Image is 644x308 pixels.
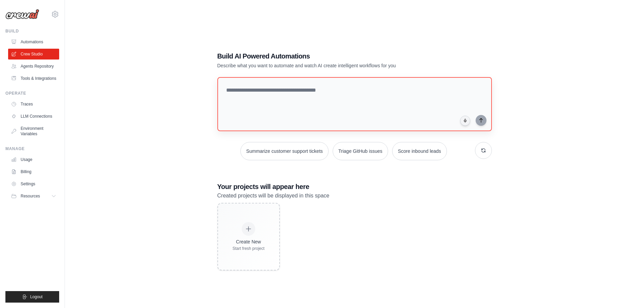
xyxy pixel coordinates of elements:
[233,246,265,251] div: Start fresh project
[8,154,59,165] a: Usage
[392,142,447,160] button: Score inbound leads
[217,62,445,69] p: Describe what you want to automate and watch AI create intelligent workflows for you
[5,146,59,151] div: Manage
[30,294,43,300] span: Logout
[8,37,59,47] a: Automations
[21,193,40,199] span: Resources
[8,166,59,177] a: Billing
[217,51,445,61] h1: Build AI Powered Automations
[460,116,470,126] button: Click to speak your automation idea
[475,142,492,159] button: Get new suggestions
[5,291,59,303] button: Logout
[8,49,59,60] a: Crew Studio
[8,179,59,189] a: Settings
[333,142,388,160] button: Triage GitHub issues
[8,123,59,139] a: Environment Variables
[8,73,59,84] a: Tools & Integrations
[217,182,492,191] h3: Your projects will appear here
[5,91,59,96] div: Operate
[5,28,59,34] div: Build
[233,238,265,245] div: Create New
[8,99,59,110] a: Traces
[217,191,492,200] p: Created projects will be displayed in this space
[5,9,39,19] img: Logo
[240,142,328,160] button: Summarize customer support tickets
[8,111,59,122] a: LLM Connections
[8,191,59,202] button: Resources
[8,61,59,72] a: Agents Repository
